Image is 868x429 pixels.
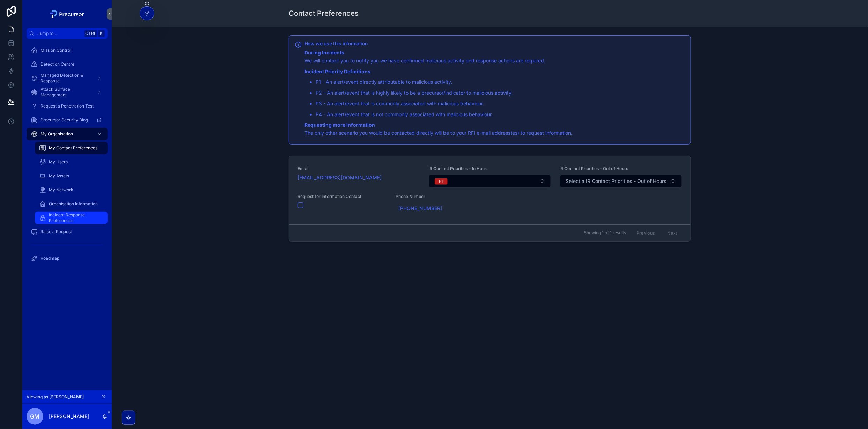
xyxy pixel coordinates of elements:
span: Phone Number [396,194,486,199]
button: Select Button [429,175,551,188]
p: P2 - An alert/event that is highly likely to be a precursor/indicator to malicious activity. [316,89,685,97]
a: Mission Control [27,44,108,57]
a: My Organisation [27,128,108,140]
a: Precursor Security Blog [27,114,108,126]
span: Detection Centre [41,61,74,67]
a: Organisation Information [35,198,108,210]
span: K [98,31,104,36]
span: My Contact Preferences [49,145,97,151]
a: My Assets [35,170,108,182]
p: We will contact you to notify you we have confirmed malicious activity and response actions are r... [304,49,685,65]
strong: Requesting more information [304,122,375,128]
a: Detection Centre [27,58,108,71]
span: Showing 1 of 1 results [584,230,626,236]
span: Request a Penetration Test [41,103,94,109]
p: [PERSON_NAME] [49,413,89,420]
span: Roadmap [41,256,59,261]
a: Email[EMAIL_ADDRESS][DOMAIN_NAME]IR Contact Priorities - In HoursSelect ButtonIR Contact Prioriti... [289,156,691,224]
p: P1 - An alert/event directly attributable to malicious activity. [316,78,685,86]
span: Email [297,166,420,171]
a: Raise a Request [27,225,108,238]
span: My Organisation [41,131,73,137]
span: Jump to... [37,31,82,36]
a: [PHONE_NUMBER] [399,205,442,212]
p: P4 - An alert/event that is not commonly associated with malicious behaviour. [316,111,685,119]
span: My Assets [49,173,69,179]
p: P3 - An alert/event that is commonly associated with malicious behaviour. [316,100,685,108]
a: [EMAIL_ADDRESS][DOMAIN_NAME] [297,174,382,181]
img: App logo [48,8,86,20]
span: Select a IR Contact Priorities - Out of Hours [566,178,667,185]
span: Request for Information Contact [297,194,388,199]
span: Raise a Request [41,229,72,235]
a: My Users [35,156,108,168]
span: My Network [49,187,73,193]
a: Attack Surface Management [27,86,108,98]
a: Request a Penetration Test [27,100,108,112]
a: Managed Detection & Response [27,72,108,84]
span: Managed Detection & Response [41,73,91,84]
button: Unselect P_1 [435,178,448,185]
button: Jump to...CtrlK [27,28,108,39]
a: Incident Response Preferences [35,212,108,224]
h1: Contact Preferences [289,8,359,18]
span: Precursor Security Blog [41,117,88,123]
a: My Network [35,184,108,196]
span: Ctrl [84,30,97,37]
a: Roadmap [27,252,108,265]
div: P1 [439,178,443,185]
span: Attack Surface Management [41,87,91,98]
span: Organisation Information [49,201,98,207]
span: Viewing as [PERSON_NAME] [27,394,84,400]
p: The only other scenario you would be contacted directly will be to your RFI e-mail address(es) to... [304,121,685,137]
strong: During Incidents [304,50,344,56]
span: IR Contact Priorities - In Hours [428,166,551,171]
a: My Contact Preferences [35,142,108,154]
span: Incident Response Preferences [49,212,101,223]
span: Mission Control [41,47,71,53]
button: Select Button [560,175,682,188]
span: IR Contact Priorities - Out of Hours [560,166,682,171]
strong: Incident Priority Definitions [304,68,370,74]
div: **During Incidents** We will contact you to notify you we have confirmed malicious activity and r... [304,49,685,137]
div: scrollable content [22,39,112,274]
span: GM [30,412,40,421]
span: My Users [49,159,68,165]
h5: How we use this information [304,41,685,46]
